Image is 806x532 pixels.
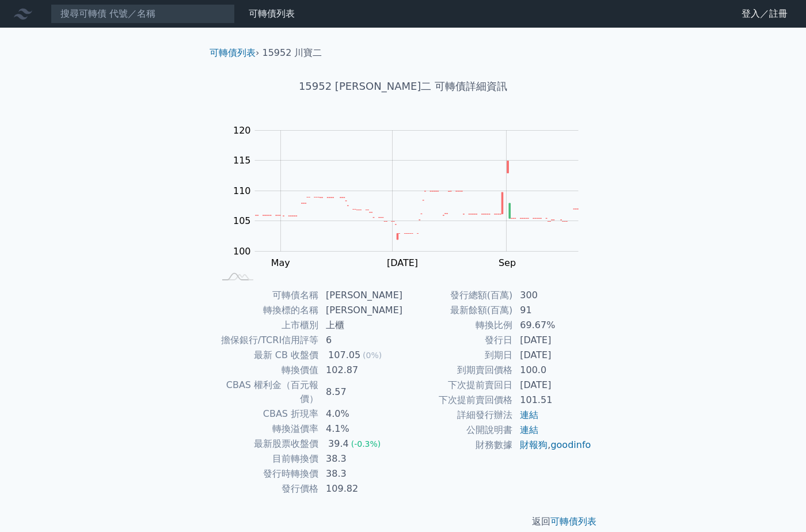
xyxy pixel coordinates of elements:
td: [DATE] [513,333,592,348]
td: CBAS 折現率 [214,406,319,421]
td: 轉換價值 [214,363,319,378]
td: 發行總額(百萬) [403,288,513,303]
tspan: [DATE] [387,257,418,268]
td: 目前轉換價 [214,451,319,466]
td: CBAS 權利金（百元報價） [214,378,319,406]
td: 300 [513,288,592,303]
tspan: Sep [499,257,516,268]
a: 登入／註冊 [732,5,797,23]
td: 上櫃 [319,318,403,333]
a: 可轉債列表 [249,8,295,19]
tspan: 110 [233,185,251,196]
td: 91 [513,303,592,318]
div: 39.4 [326,437,351,451]
td: 最新股票收盤價 [214,436,319,451]
td: 38.3 [319,466,403,481]
td: 發行時轉換價 [214,466,319,481]
li: 15952 川寶二 [263,46,322,60]
a: 連結 [520,409,538,420]
a: 財報狗 [520,439,548,450]
h1: 15952 [PERSON_NAME]二 可轉債詳細資訊 [200,78,606,94]
span: (-0.3%) [351,439,381,449]
tspan: 115 [233,155,251,166]
td: 最新餘額(百萬) [403,303,513,318]
td: , [513,438,592,453]
span: (0%) [363,351,382,360]
td: 擔保銀行/TCRI信用評等 [214,333,319,348]
td: [PERSON_NAME] [319,303,403,318]
td: 公開說明書 [403,423,513,438]
td: 102.87 [319,363,403,378]
tspan: 120 [233,125,251,136]
tspan: 105 [233,215,251,226]
td: 101.51 [513,393,592,408]
div: 107.05 [326,348,363,362]
td: 下次提前賣回日 [403,378,513,393]
g: Chart [227,125,596,268]
td: 轉換比例 [403,318,513,333]
td: 下次提前賣回價格 [403,393,513,408]
td: 到期日 [403,348,513,363]
td: 上市櫃別 [214,318,319,333]
td: 6 [319,333,403,348]
input: 搜尋可轉債 代號／名稱 [51,4,235,24]
td: 發行日 [403,333,513,348]
tspan: May [271,257,290,268]
a: 可轉債列表 [210,47,256,58]
td: 4.0% [319,406,403,421]
td: 發行價格 [214,481,319,496]
td: 到期賣回價格 [403,363,513,378]
td: [DATE] [513,378,592,393]
td: [DATE] [513,348,592,363]
li: › [210,46,259,60]
td: 8.57 [319,378,403,406]
td: 轉換標的名稱 [214,303,319,318]
td: 38.3 [319,451,403,466]
td: 4.1% [319,421,403,436]
td: 109.82 [319,481,403,496]
a: 可轉債列表 [550,516,596,527]
td: 69.67% [513,318,592,333]
td: 轉換溢價率 [214,421,319,436]
td: 最新 CB 收盤價 [214,348,319,363]
tspan: 100 [233,246,251,257]
td: 可轉債名稱 [214,288,319,303]
a: 連結 [520,424,538,435]
td: 財務數據 [403,438,513,453]
td: 詳細發行辦法 [403,408,513,423]
td: 100.0 [513,363,592,378]
p: 返回 [200,515,606,529]
td: [PERSON_NAME] [319,288,403,303]
a: goodinfo [550,439,591,450]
